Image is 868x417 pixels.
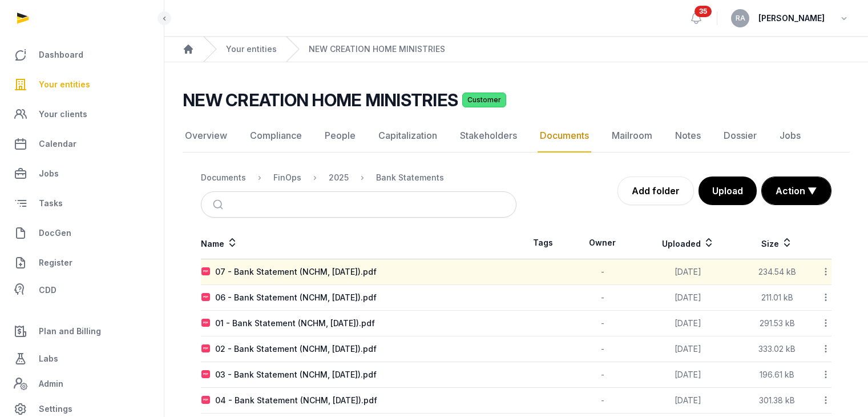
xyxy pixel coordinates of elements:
[570,285,635,311] td: -
[617,177,694,205] a: Add folder
[376,172,444,183] div: Bank Statements
[201,319,211,328] img: pdf.svg
[635,227,741,259] th: Uploaded
[201,344,211,354] img: pdf.svg
[9,160,155,187] a: Jobs
[39,107,87,121] span: Your clients
[777,119,803,153] a: Jobs
[736,15,745,22] span: RA
[39,283,56,297] span: CDD
[201,172,246,183] div: Documents
[39,402,72,416] span: Settings
[9,219,155,247] a: DocGen
[570,388,635,414] td: -
[699,177,757,205] button: Upload
[183,119,850,153] nav: Tabs
[741,227,813,259] th: Size
[39,324,101,338] span: Plan and Billing
[39,226,71,240] span: DocGen
[183,119,229,153] a: Overview
[183,90,458,110] h2: NEW CREATION HOME MINISTRIES
[9,71,155,98] a: Your entities
[741,362,813,388] td: 196.61 kB
[9,41,155,69] a: Dashboard
[9,249,155,276] a: Register
[673,119,703,153] a: Notes
[215,369,377,380] div: 03 - Bank Statement (NCHM, [DATE]).pdf
[741,259,813,285] td: 234.54 kB
[215,395,377,406] div: 04 - Bank Statement (NCHM, [DATE]).pdf
[675,370,701,379] span: [DATE]
[376,119,439,153] a: Capitalization
[741,311,813,336] td: 291.53 kB
[39,48,83,62] span: Dashboard
[570,259,635,285] td: -
[675,318,701,328] span: [DATE]
[215,266,377,278] div: 07 - Bank Statement (NCHM, [DATE]).pdf
[675,267,701,276] span: [DATE]
[39,137,76,151] span: Calendar
[695,6,712,17] span: 35
[570,336,635,362] td: -
[9,345,155,372] a: Labs
[201,267,211,276] img: pdf.svg
[741,388,813,414] td: 301.38 kB
[9,190,155,217] a: Tasks
[570,311,635,336] td: -
[201,370,211,379] img: pdf.svg
[39,197,63,210] span: Tasks
[322,119,358,153] a: People
[462,93,506,107] span: Customer
[248,119,304,153] a: Compliance
[721,119,759,153] a: Dossier
[731,9,749,27] button: RA
[9,130,155,158] a: Calendar
[201,164,516,191] nav: Breadcrumb
[309,43,445,55] a: NEW CREATION HOME MINISTRIES
[458,119,519,153] a: Stakeholders
[39,78,90,91] span: Your entities
[329,172,349,183] div: 2025
[39,377,63,391] span: Admin
[9,101,155,128] a: Your clients
[741,336,813,362] td: 333.02 kB
[675,395,701,405] span: [DATE]
[39,256,72,270] span: Register
[741,285,813,311] td: 211.01 kB
[538,119,591,153] a: Documents
[273,172,301,183] div: FinOps
[215,292,377,303] div: 06 - Bank Statement (NCHM, [DATE]).pdf
[201,396,211,405] img: pdf.svg
[675,344,701,354] span: [DATE]
[201,293,211,302] img: pdf.svg
[9,279,155,302] a: CDD
[164,37,868,62] nav: Breadcrumb
[762,177,831,205] button: Action ▼
[206,192,233,217] button: Submit
[9,318,155,345] a: Plan and Billing
[609,119,655,153] a: Mailroom
[201,227,516,259] th: Name
[39,167,59,181] span: Jobs
[226,43,277,55] a: Your entities
[675,292,701,302] span: [DATE]
[39,352,58,366] span: Labs
[9,372,155,395] a: Admin
[516,227,570,259] th: Tags
[758,11,825,25] span: [PERSON_NAME]
[215,343,377,355] div: 02 - Bank Statement (NCHM, [DATE]).pdf
[570,362,635,388] td: -
[215,318,375,329] div: 01 - Bank Statement (NCHM, [DATE]).pdf
[570,227,635,259] th: Owner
